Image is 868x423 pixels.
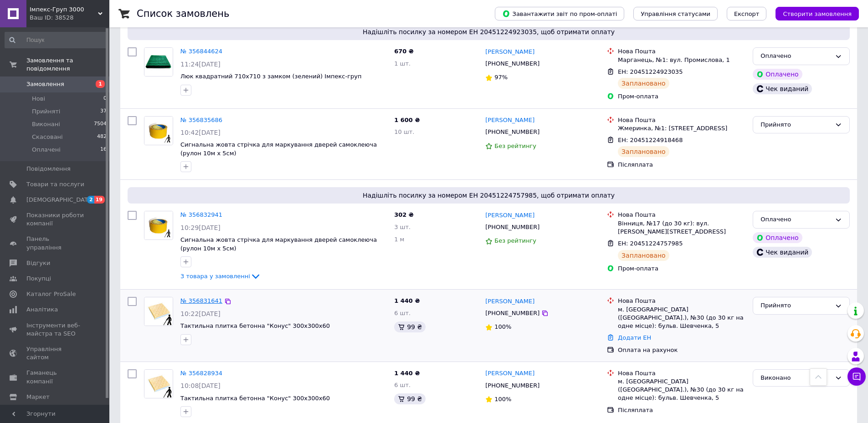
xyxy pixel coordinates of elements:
[618,92,745,101] div: Пром-оплата
[618,124,745,133] div: Жмеринка, №1: [STREET_ADDRESS]
[641,10,710,17] span: Управління статусами
[618,334,651,341] a: Додати ЕН
[494,74,508,81] span: 97%
[26,180,84,189] span: Товари та послуги
[618,297,745,305] div: Нова Пошта
[618,116,745,124] div: Нова Пошта
[494,237,536,244] span: Без рейтингу
[144,116,173,145] a: Фото товару
[618,56,745,64] div: Марганець, №1: вул. Промислова, 1
[26,306,58,314] span: Аналітика
[144,297,173,326] a: Фото товару
[87,196,94,204] span: 2
[94,120,107,128] span: 7504
[32,133,63,141] span: Скасовані
[394,224,411,230] span: 3 шт.
[180,117,222,123] a: № 356835686
[494,396,511,403] span: 100%
[485,48,534,56] a: [PERSON_NAME]
[144,47,173,76] a: Фото товару
[180,382,221,389] span: 10:08[DATE]
[97,133,107,141] span: 482
[131,27,846,36] span: Надішліть посилку за номером ЕН 20451224923035, щоб отримати оплату
[180,273,261,280] a: 3 товара у замовленні
[180,141,377,157] a: Сигнальна жовта стрічка для маркування дверей самоклеюча (рулон 10м х 5см)
[30,5,98,14] span: Імпекс-Груп 3000
[618,146,669,157] div: Заплановано
[94,196,105,204] span: 19
[618,211,745,219] div: Нова Пошта
[30,14,109,22] div: Ваш ID: 38528
[502,10,617,18] span: Завантажити звіт по пром-оплаті
[394,382,411,388] span: 6 шт.
[485,116,534,125] a: [PERSON_NAME]
[26,369,84,385] span: Гаманець компанії
[180,310,221,317] span: 10:22[DATE]
[618,78,669,89] div: Заплановано
[495,7,624,20] button: Завантажити звіт по пром-оплаті
[180,395,330,402] a: Тактильна плитка бетонна "Конус" 300х300х60
[144,48,173,76] img: Фото товару
[5,32,108,48] input: Пошук
[137,8,229,19] h1: Список замовлень
[483,380,541,392] div: [PHONE_NUMBER]
[394,48,414,55] span: 670 ₴
[618,240,683,247] span: ЕН: 20451224757985
[180,236,377,252] a: Сигнальна жовта стрічка для маркування дверей самоклеюча (рулон 10м х 5см)
[483,126,541,138] div: [PHONE_NUMBER]
[26,165,71,173] span: Повідомлення
[394,321,426,332] div: 99 ₴
[26,275,51,283] span: Покупці
[100,146,107,154] span: 16
[180,48,222,55] a: № 356844624
[483,58,541,70] div: [PHONE_NUMBER]
[26,321,84,338] span: Інструменти веб-майстра та SEO
[180,224,221,231] span: 10:29[DATE]
[180,61,221,68] span: 11:24[DATE]
[26,80,64,88] span: Замовлення
[32,95,45,103] span: Нові
[618,137,683,143] span: ЕН: 20451224918468
[26,56,109,73] span: Замовлення та повідомлення
[633,7,718,20] button: Управління статусами
[26,196,94,204] span: [DEMOGRAPHIC_DATA]
[180,211,222,218] a: № 356832941
[180,273,250,280] span: 3 товара у замовленні
[394,211,414,218] span: 302 ₴
[753,232,802,243] div: Оплачено
[394,297,420,304] span: 1 440 ₴
[753,83,812,94] div: Чек виданий
[618,346,745,354] div: Оплата на рахунок
[394,128,414,135] span: 10 шт.
[494,323,511,330] span: 100%
[485,369,534,378] a: [PERSON_NAME]
[618,377,745,403] div: м. [GEOGRAPHIC_DATA] ([GEOGRAPHIC_DATA].), №30 (до 30 кг на одне місце): бульв. Шевченка, 5
[618,306,745,331] div: м. [GEOGRAPHIC_DATA] ([GEOGRAPHIC_DATA].), №30 (до 30 кг на одне місце): бульв. Шевченка, 5
[494,143,536,149] span: Без рейтингу
[131,191,846,200] span: Надішліть посилку за номером ЕН 20451224757985, щоб отримати оплату
[394,393,426,404] div: 99 ₴
[760,51,831,61] div: Оплачено
[618,219,745,236] div: Вінниця, №17 (до 30 кг): вул. [PERSON_NAME][STREET_ADDRESS]
[26,290,76,298] span: Каталог ProSale
[618,161,745,169] div: Післяплата
[100,107,107,116] span: 37
[847,367,866,386] button: Чат з покупцем
[783,10,852,17] span: Створити замовлення
[32,120,60,128] span: Виконані
[483,307,541,319] div: [PHONE_NUMBER]
[144,117,173,145] img: Фото товару
[394,117,420,123] span: 1 600 ₴
[618,47,745,56] div: Нова Пошта
[180,322,330,329] a: Тактильна плитка бетонна "Конус" 300х300х60
[766,10,859,17] a: Створити замовлення
[26,235,84,251] span: Панель управління
[753,69,802,80] div: Оплачено
[32,107,60,116] span: Прийняті
[485,297,534,306] a: [PERSON_NAME]
[734,10,760,17] span: Експорт
[483,221,541,233] div: [PHONE_NUMBER]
